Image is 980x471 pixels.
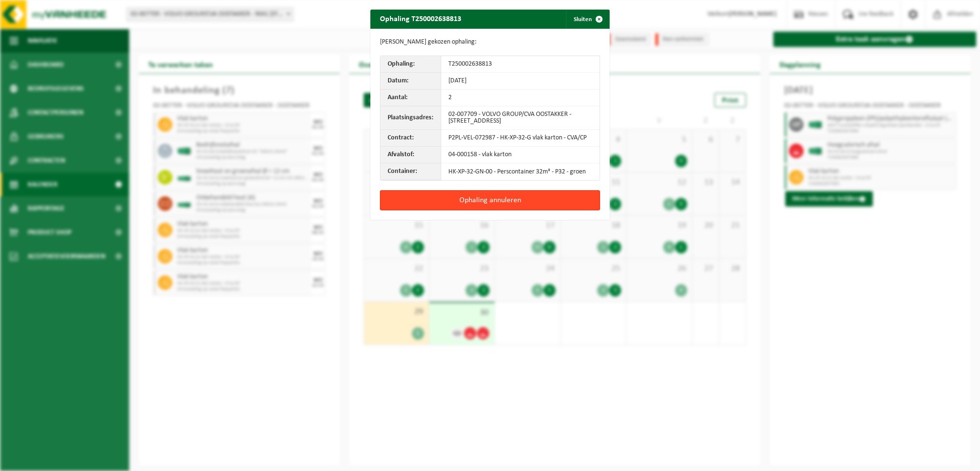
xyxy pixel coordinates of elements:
[441,130,600,147] td: P2PL-VEL-072987 - HK-XP-32-G vlak karton - CVA/CP
[380,38,600,46] p: [PERSON_NAME] gekozen ophaling:
[441,106,600,130] td: 02-007709 - VOLVO GROUP/CVA OOSTAKKER - [STREET_ADDRESS]
[441,73,600,90] td: [DATE]
[441,147,600,163] td: 04-000158 - vlak karton
[380,106,441,130] th: Plaatsingsadres:
[566,10,609,29] button: Sluiten
[380,190,600,210] button: Ophaling annuleren
[380,163,441,180] th: Container:
[441,56,600,73] td: T250002638813
[380,130,441,147] th: Contract:
[380,147,441,163] th: Afvalstof:
[380,73,441,90] th: Datum:
[380,90,441,106] th: Aantal:
[380,56,441,73] th: Ophaling:
[441,163,600,180] td: HK-XP-32-GN-00 - Perscontainer 32m³ - P32 - groen
[441,90,600,106] td: 2
[370,10,471,28] h2: Ophaling T250002638813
